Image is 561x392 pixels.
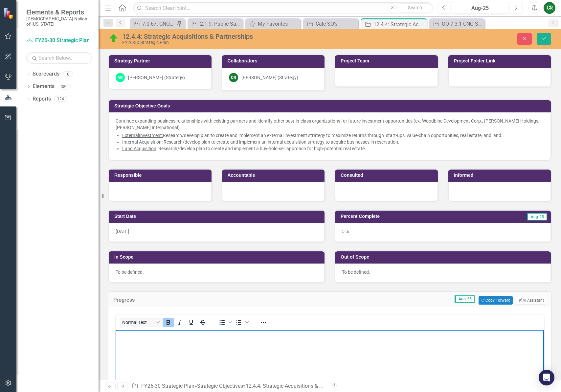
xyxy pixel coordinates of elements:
button: Italic [174,318,185,327]
p: To be defined. [342,269,544,275]
div: 12.4.4: Strategic Acquisitions & Partnerships [246,383,348,389]
a: My Favorites [247,20,299,28]
u: Investment [139,133,162,138]
h3: Progress [113,297,195,303]
input: Search ClearPoint... [133,2,433,14]
a: FY26-30 Strategic Plan [141,383,194,389]
u: Land Acquisition [122,146,156,151]
div: CR [229,73,238,82]
a: Scorecards [33,70,59,78]
h3: In Scope [114,255,321,260]
div: [PERSON_NAME] (Strategy) [128,74,185,81]
a: FY26-30 Strategic Plan [26,37,92,44]
button: Block Normal Text [120,318,162,327]
div: Numbered list [233,318,250,327]
h3: Strategic Objective Goals [114,104,548,108]
a: 7.0.67: CNO Safety Protocols [131,20,175,28]
button: Copy Forward [479,296,512,305]
div: 12.4.4: Strategic Acquisitions & Partnerships [373,20,425,29]
img: ClearPoint Strategy [3,8,15,19]
span: Aug-25 [527,213,547,220]
a: Reports [33,95,51,103]
span: Normal Text [122,320,154,325]
h3: Accountable [228,173,322,178]
h3: Consulted [341,173,435,178]
div: FY26-30 Strategic Plan [122,40,355,45]
h3: Project Team [341,58,435,63]
h3: Strategy Partner [114,58,208,63]
div: 124 [54,96,67,102]
div: My Favorites [258,20,299,28]
button: Bold [163,318,174,327]
li: : Research/develop plan to create and implement a buy-hold-sell approach for high-potential real ... [122,145,544,152]
a: Elements [33,83,55,90]
div: 380 [58,84,71,89]
li: Research/develop plan to create and implement an external investment strategy to maximize returns... [122,132,544,139]
h3: Responsible [114,173,208,178]
a: Strategic Objectives [197,383,243,389]
u: External [122,133,139,138]
p: To be defined. [116,269,318,275]
u: Internal Acquisition [122,139,162,145]
button: Strikethrough [197,318,208,327]
span: Elements & Reports [26,8,92,16]
div: Aug-25 [454,4,506,12]
div: 2.1.9: Public Safety Facilities [200,20,241,28]
a: 2.1.9: Public Safety Facilities [189,20,241,28]
div: Cale SO's [316,20,357,28]
button: CR [544,2,555,14]
div: 12.4.4: Strategic Acquisitions & Partnerships [122,33,355,40]
img: On Target [108,33,119,44]
a: OO 7.3.1 CNO Safety Protocols [431,20,483,28]
span: [DATE] [116,229,129,234]
h3: Out of Scope [341,255,548,260]
button: AI Assistant [516,296,546,305]
h3: Collaborators [228,58,322,63]
button: Search [398,3,431,12]
div: » » [132,382,325,390]
div: Open Intercom Messenger [539,370,554,385]
span: Search [408,5,422,10]
small: [DEMOGRAPHIC_DATA] Nation of [US_STATE] [26,16,92,27]
div: 6 [63,71,73,77]
u: : [162,133,163,138]
div: Continue expanding business relationships with existing partners and identify other best-in-class... [116,118,544,131]
div: [PERSON_NAME] (Strategy) [241,74,298,81]
span: Aug-25 [455,295,475,303]
h3: Start Date [114,214,321,219]
h3: Percent Complete [341,214,476,219]
div: OO 7.3.1 CNO Safety Protocols [442,20,483,28]
h3: Informed [454,173,548,178]
h3: Project Folder Link [454,58,548,63]
a: Cale SO's [305,20,357,28]
li: : Research/develop plan to create and implement an internal acquisition strategy to acquire busin... [122,139,544,145]
button: Aug-25 [452,2,508,14]
div: VB [116,73,125,82]
input: Search Below... [26,52,92,64]
div: 5 % [335,223,551,242]
button: Reveal or hide additional toolbar items [258,318,269,327]
div: 7.0.67: CNO Safety Protocols [142,20,175,28]
button: Underline [186,318,197,327]
div: Bullet list [216,318,233,327]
